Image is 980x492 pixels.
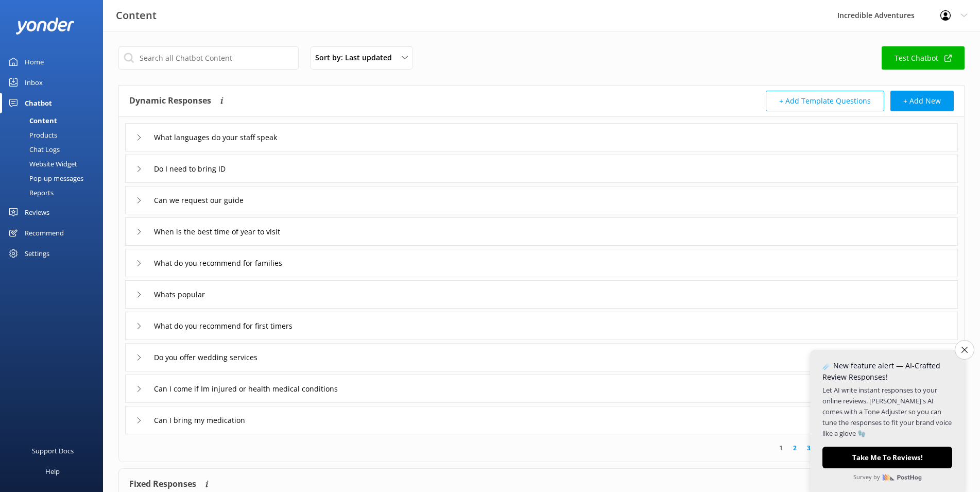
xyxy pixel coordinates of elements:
a: Test Chatbot [882,46,965,70]
span: Sort by: Last updated [315,52,398,63]
div: Chatbot [25,93,52,113]
img: yonder-white-logo.png [15,18,75,35]
button: + Add Template Questions [766,91,884,111]
a: 1 [774,443,788,453]
div: Inbox [25,72,43,93]
div: Settings [25,243,49,264]
div: Recommend [25,223,64,243]
div: Website Widget [6,157,77,171]
input: Search all Chatbot Content [118,46,299,70]
div: Help [45,461,60,482]
h3: Content [116,7,157,24]
div: Reviews [25,202,49,223]
a: 2 [788,443,802,453]
div: Support Docs [32,440,74,461]
div: Chat Logs [6,142,60,157]
div: Content [6,113,57,128]
button: + Add New [890,91,954,111]
div: Pop-up messages [6,171,83,185]
a: Chat Logs [6,142,103,157]
a: Content [6,113,103,128]
div: Reports [6,185,54,200]
a: Products [6,128,103,142]
a: 3 [802,443,816,453]
div: Home [25,52,44,72]
h4: Dynamic Responses [129,91,211,111]
a: Pop-up messages [6,171,103,185]
a: Reports [6,185,103,200]
div: Products [6,128,57,142]
a: Website Widget [6,157,103,171]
